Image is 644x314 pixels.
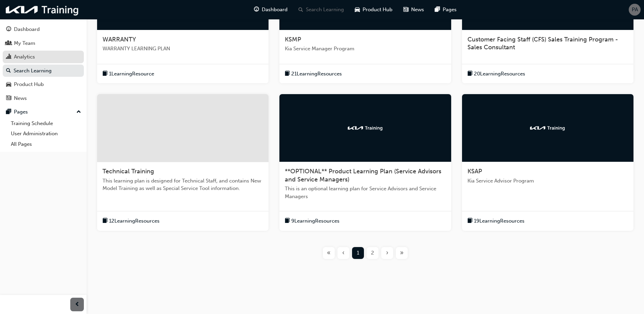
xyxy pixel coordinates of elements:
[632,6,638,14] span: PA
[403,5,408,14] span: news-icon
[6,68,11,74] span: search-icon
[3,23,84,36] a: Dashboard
[462,94,633,231] a: kia-trainingKSAPKia Service Advisor Programbook-icon19LearningResources
[467,177,628,185] span: Kia Service Advisor Program
[306,6,344,14] span: Search Learning
[285,185,445,200] span: This is an optional learning plan for Service Advisors and Service Managers
[8,128,84,139] a: User Administration
[467,70,473,78] span: book-icon
[76,108,81,117] span: up-icon
[467,217,525,225] button: book-icon19LearningResources
[103,36,136,43] span: WARRANTY
[285,36,301,43] span: KSMP
[429,3,462,17] a: pages-iconPages
[467,70,525,78] button: book-icon20LearningResources
[285,168,441,183] span: **OPTIONAL** Product Learning Plan (Service Advisors and Service Managers)
[3,22,84,106] button: DashboardMy TeamAnalyticsSearch LearningProduct HubNews
[380,247,394,259] button: Next page
[97,94,269,231] a: Technical TrainingThis learning plan is designed for Technical Staff, and contains New Model Trai...
[103,70,154,78] button: book-icon1LearningResource
[14,53,35,61] div: Analytics
[285,45,445,53] span: Kia Service Manager Program
[467,168,482,175] span: KSAP
[3,106,84,118] button: Pages
[365,247,380,259] button: Page 2
[6,82,11,88] span: car-icon
[474,217,525,225] span: 19 Learning Resources
[3,92,84,105] a: News
[342,249,345,257] span: ‹
[262,6,288,14] span: Dashboard
[6,54,11,60] span: chart-icon
[467,36,618,51] span: Customer Facing Staff (CFS) Sales Training Program - Sales Consultant
[355,5,360,14] span: car-icon
[400,249,404,257] span: »
[336,247,351,259] button: Previous page
[14,81,44,88] div: Product Hub
[291,70,342,78] span: 21 Learning Resources
[435,5,440,14] span: pages-icon
[14,25,40,33] div: Dashboard
[14,108,28,116] div: Pages
[103,217,108,225] span: book-icon
[75,300,80,309] span: prev-icon
[349,3,398,17] a: car-iconProduct Hub
[3,3,81,17] img: kia-training
[3,78,84,91] a: Product Hub
[351,247,365,259] button: Page 1
[285,217,339,225] button: book-icon9LearningResources
[285,217,290,225] span: book-icon
[298,5,303,14] span: search-icon
[103,70,108,78] span: book-icon
[443,6,457,14] span: Pages
[109,217,160,225] span: 12 Learning Resources
[398,3,429,17] a: news-iconNews
[474,70,525,78] span: 20 Learning Resources
[3,37,84,50] a: My Team
[3,51,84,63] a: Analytics
[6,109,11,115] span: pages-icon
[347,125,384,132] img: kia-training
[6,27,11,33] span: guage-icon
[363,6,392,14] span: Product Hub
[3,65,84,77] a: Search Learning
[394,247,409,259] button: Last page
[467,217,473,225] span: book-icon
[103,177,263,192] span: This learning plan is designed for Technical Staff, and contains New Model Training as well as Sp...
[386,249,388,257] span: ›
[279,94,451,231] a: kia-training**OPTIONAL** Product Learning Plan (Service Advisors and Service Managers)This is an ...
[327,249,331,257] span: «
[14,39,35,47] div: My Team
[6,95,11,102] span: news-icon
[629,4,641,16] button: PA
[6,40,11,47] span: people-icon
[8,118,84,129] a: Training Schedule
[285,70,290,78] span: book-icon
[529,125,566,132] img: kia-training
[321,247,336,259] button: First page
[285,70,342,78] button: book-icon21LearningResources
[103,168,154,175] span: Technical Training
[291,217,339,225] span: 9 Learning Resources
[8,139,84,150] a: All Pages
[103,45,263,53] span: WARRANTY LEARNING PLAN
[357,249,359,257] span: 1
[293,3,349,17] a: search-iconSearch Learning
[254,5,259,14] span: guage-icon
[103,217,160,225] button: book-icon12LearningResources
[14,94,27,102] div: News
[249,3,293,17] a: guage-iconDashboard
[411,6,424,14] span: News
[109,70,154,78] span: 1 Learning Resource
[371,249,374,257] span: 2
